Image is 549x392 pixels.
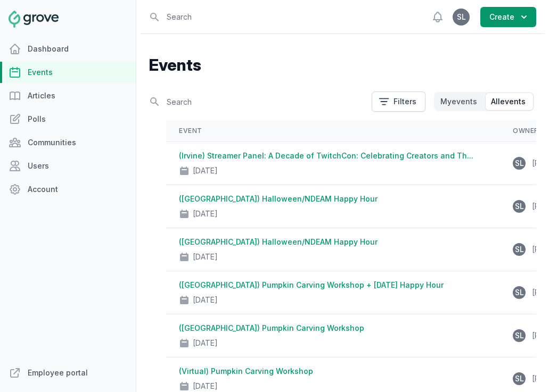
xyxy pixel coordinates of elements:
div: [DATE] [193,252,218,262]
th: Event [166,120,500,142]
div: [DATE] [193,381,218,391]
a: (Virtual) Pumpkin Carving Workshop [179,366,313,376]
span: SL [515,160,524,167]
span: SL [515,203,524,210]
span: SL [515,289,524,296]
span: SL [457,13,466,21]
img: Grove [9,11,59,28]
input: Search [149,93,365,111]
div: [DATE] [193,165,218,176]
a: ([GEOGRAPHIC_DATA]) Halloween/NDEAM Happy Hour [179,237,378,246]
button: Allevents [486,93,533,110]
button: Myevents [435,93,485,110]
span: All events [491,96,526,107]
button: Filters [372,91,425,112]
div: [DATE] [193,208,218,219]
div: [DATE] [193,295,218,305]
span: SL [515,246,524,253]
span: SL [515,332,524,339]
button: Create [480,7,536,27]
a: ([GEOGRAPHIC_DATA]) Halloween/NDEAM Happy Hour [179,194,378,203]
span: My events [440,96,477,107]
a: ([GEOGRAPHIC_DATA]) Pumpkin Carving Workshop [179,323,364,332]
a: (Irvine) Streamer Panel: A Decade of TwitchCon: Celebrating Creators and Th... [179,151,473,160]
span: SL [515,375,524,382]
div: [DATE] [193,338,218,348]
button: SL [453,9,470,26]
a: ([GEOGRAPHIC_DATA]) Pumpkin Carving Workshop + [DATE] Happy Hour [179,280,444,289]
h1: Events [149,55,536,74]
